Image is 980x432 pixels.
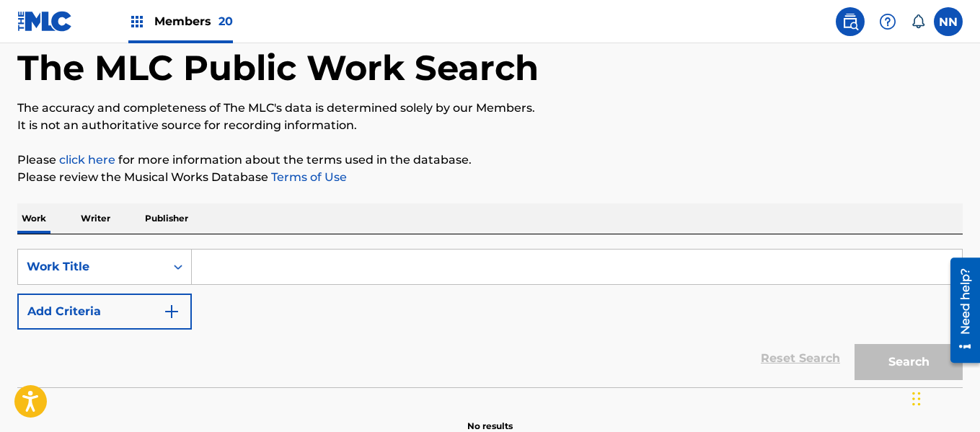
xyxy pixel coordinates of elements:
[268,170,347,184] a: Terms of Use
[940,252,980,369] iframe: Resource Center
[128,13,146,30] img: Top Rightsholders
[218,14,233,28] span: 20
[17,203,50,234] p: Work
[873,7,902,36] div: Help
[141,203,193,234] p: Publisher
[17,117,963,134] p: It is not an authoritative source for recording information.
[17,249,963,387] form: Search Form
[17,294,192,330] button: Add Criteria
[836,7,865,36] a: Public Search
[27,258,156,275] div: Work Title
[17,100,963,117] p: The accuracy and completeness of The MLC's data is determined solely by our Members.
[163,303,180,320] img: 9d2ae6d4665cec9f34b9.svg
[912,377,921,420] div: Drag
[76,203,115,234] p: Writer
[17,46,539,89] h1: The MLC Public Work Search
[17,151,963,169] p: Please for more information about the terms used in the database.
[59,153,115,167] a: click here
[934,7,963,36] div: User Menu
[154,13,233,30] span: Members
[17,169,963,186] p: Please review the Musical Works Database
[908,363,980,432] iframe: Chat Widget
[842,13,859,30] img: search
[879,13,896,30] img: help
[911,14,925,29] div: Notifications
[17,11,73,32] img: MLC Logo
